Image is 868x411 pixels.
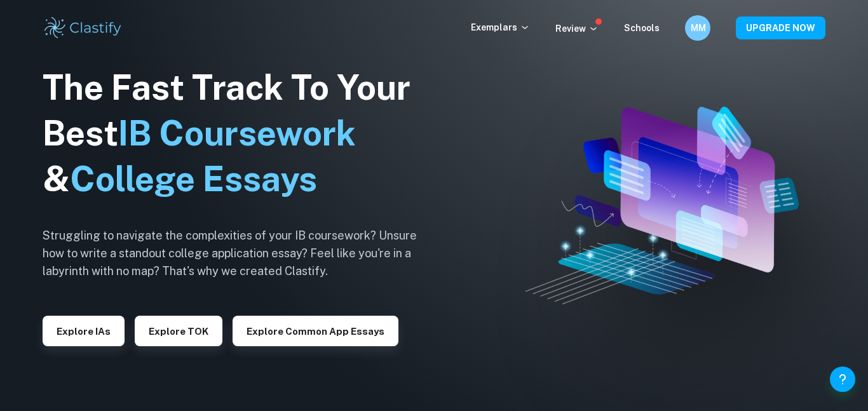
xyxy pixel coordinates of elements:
button: MM [685,15,710,41]
h6: MM [691,21,705,35]
img: Clastify hero [526,107,799,304]
button: Explore TOK [135,316,222,346]
img: Clastify logo [43,15,123,41]
a: Explore IAs [43,325,125,337]
button: Help and Feedback [830,367,855,392]
h6: Struggling to navigate the complexities of your IB coursework? Unsure how to write a standout col... [43,227,437,280]
span: IB Coursework [118,113,356,153]
a: Explore TOK [135,325,222,337]
p: Review [555,22,599,36]
a: Explore Common App essays [233,325,398,337]
button: Explore IAs [43,316,125,346]
a: Schools [624,23,660,33]
span: College Essays [70,159,317,199]
button: Explore Common App essays [233,316,398,346]
p: Exemplars [471,20,530,34]
h1: The Fast Track To Your Best & [43,65,437,202]
button: UPGRADE NOW [736,17,825,39]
